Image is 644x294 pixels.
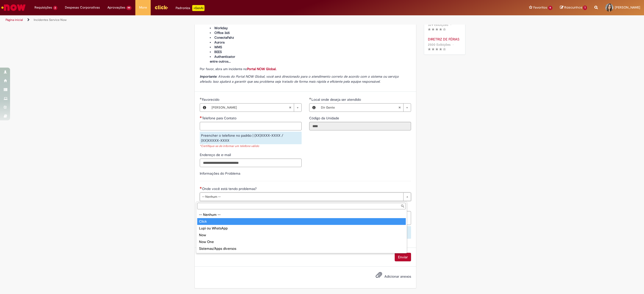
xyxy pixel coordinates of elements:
[197,225,406,232] div: Lupi ou WhatsApp
[197,218,406,225] div: Click
[197,232,406,238] div: Now
[197,245,406,252] div: Sistemas/Apps diversos
[196,210,407,253] ul: Onde você está tendo problemas?
[197,238,406,245] div: Now One
[197,211,406,218] div: -- Nenhum --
